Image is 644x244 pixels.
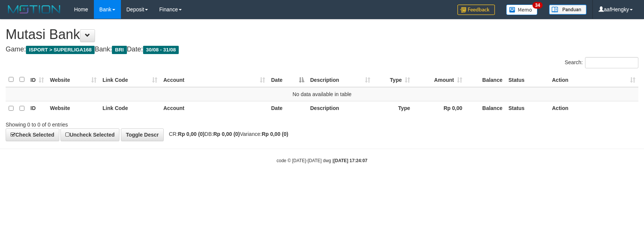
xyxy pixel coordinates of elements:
span: CR: DB: Variance: [165,131,288,137]
label: Search: [565,57,638,68]
th: Date [268,101,307,116]
th: Account: activate to sort column ascending [160,72,268,87]
span: BRI [112,46,127,54]
span: ISPORT > SUPERLIGA168 [26,46,95,54]
th: Description: activate to sort column ascending [307,72,373,87]
img: panduan.png [549,5,587,15]
th: Link Code: activate to sort column ascending [100,72,160,87]
img: Feedback.jpg [457,5,495,15]
a: Check Selected [6,128,59,141]
a: Uncheck Selected [60,128,119,141]
img: MOTION_logo.png [6,4,63,15]
th: Status [505,72,549,87]
span: 34 [532,2,543,9]
span: 30/08 - 31/08 [143,46,179,54]
strong: Rp 0,00 (0) [213,131,240,137]
th: Date: activate to sort column descending [268,72,307,87]
img: Button%20Memo.svg [506,5,538,15]
th: Action: activate to sort column ascending [549,72,638,87]
td: No data available in table [6,87,638,101]
th: ID [27,101,47,116]
strong: [DATE] 17:24:07 [333,158,367,163]
th: Action [549,101,638,116]
div: Showing 0 to 0 of 0 entries [6,118,263,128]
th: Type [373,101,413,116]
input: Search: [585,57,638,68]
th: Description [307,101,373,116]
th: Website: activate to sort column ascending [47,72,100,87]
th: Status [505,101,549,116]
th: Balance [465,101,505,116]
th: Type: activate to sort column ascending [373,72,413,87]
a: Toggle Descr [121,128,164,141]
strong: Rp 0,00 (0) [178,131,205,137]
th: Balance [465,72,505,87]
th: Amount: activate to sort column ascending [413,72,465,87]
th: Website [47,101,100,116]
h4: Game: Bank: Date: [6,46,638,53]
h1: Mutasi Bank [6,27,638,42]
th: Account [160,101,268,116]
th: ID: activate to sort column ascending [27,72,47,87]
th: Link Code [100,101,160,116]
small: code © [DATE]-[DATE] dwg | [277,158,368,163]
strong: Rp 0,00 (0) [262,131,288,137]
th: Rp 0,00 [413,101,465,116]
